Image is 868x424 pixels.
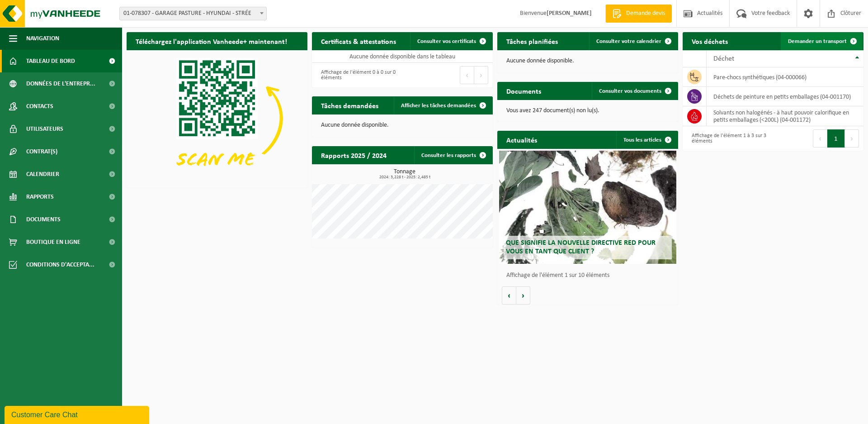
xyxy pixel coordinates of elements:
[596,38,661,44] span: Consulter votre calendrier
[781,32,863,50] a: Demander un transport
[516,286,530,305] button: Volgende
[316,65,398,85] div: Affichage de l'élément 0 à 0 sur 0 éléments
[502,286,516,305] button: Vorige
[394,96,492,114] a: Afficher les tâches demandées
[845,129,859,148] button: Next
[26,253,94,276] span: Conditions d'accepta...
[26,208,61,231] span: Documents
[616,131,677,149] a: Tous les articles
[120,7,266,20] span: 01-078307 - GARAGE PASTURE - HYUNDAI - STRÉE
[26,163,59,186] span: Calendrier
[26,231,80,253] span: Boutique en ligne
[316,175,493,180] span: 2024: 3,228 t - 2025: 2,485 t
[474,66,488,84] button: Next
[127,50,307,186] img: Download de VHEPlus App
[26,27,59,50] span: Navigation
[624,9,667,18] span: Demande devis
[410,32,492,50] a: Consulter vos certificats
[26,186,54,208] span: Rapports
[26,72,95,95] span: Données de l'entrepr...
[312,96,387,114] h2: Tâches demandées
[506,108,669,114] p: Vous avez 247 document(s) non lu(s).
[687,129,769,148] div: Affichage de l'élément 1 à 3 sur 3 éléments
[26,118,63,140] span: Utilisateurs
[312,146,396,164] h2: Rapports 2025 / 2024
[707,67,863,87] td: pare-chocs synthétiques (04-000066)
[312,50,493,63] td: Aucune donnée disponible dans le tableau
[414,146,492,164] a: Consulter les rapports
[127,32,296,50] h2: Téléchargez l'application Vanheede+ maintenant!
[713,55,734,62] span: Déchet
[26,140,57,163] span: Contrat(s)
[827,129,845,148] button: 1
[506,272,674,279] p: Affichage de l'élément 1 sur 10 éléments
[599,88,661,94] span: Consulter vos documents
[506,58,669,64] p: Aucune donnée disponible.
[589,32,677,50] a: Consulter votre calendrier
[321,122,484,129] p: Aucune donnée disponible.
[788,38,847,44] span: Demander un transport
[316,169,493,180] h3: Tonnage
[26,95,53,118] span: Contacts
[506,239,656,255] span: Que signifie la nouvelle directive RED pour vous en tant que client ?
[813,129,827,148] button: Previous
[499,151,676,264] a: Que signifie la nouvelle directive RED pour vous en tant que client ?
[707,87,863,106] td: déchets de peinture en petits emballages (04-001170)
[5,404,151,424] iframe: chat widget
[497,32,567,50] h2: Tâches planifiées
[592,82,677,100] a: Consulter vos documents
[119,7,267,20] span: 01-078307 - GARAGE PASTURE - HYUNDAI - STRÉE
[417,38,476,44] span: Consulter vos certificats
[707,106,863,126] td: solvants non halogénés - à haut pouvoir calorifique en petits emballages (<200L) (04-001172)
[497,131,546,148] h2: Actualités
[683,32,737,50] h2: Vos déchets
[312,32,405,50] h2: Certificats & attestations
[605,5,672,23] a: Demande devis
[547,10,592,17] strong: [PERSON_NAME]
[497,82,550,100] h2: Documents
[26,50,75,72] span: Tableau de bord
[401,103,476,109] span: Afficher les tâches demandées
[460,66,474,84] button: Previous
